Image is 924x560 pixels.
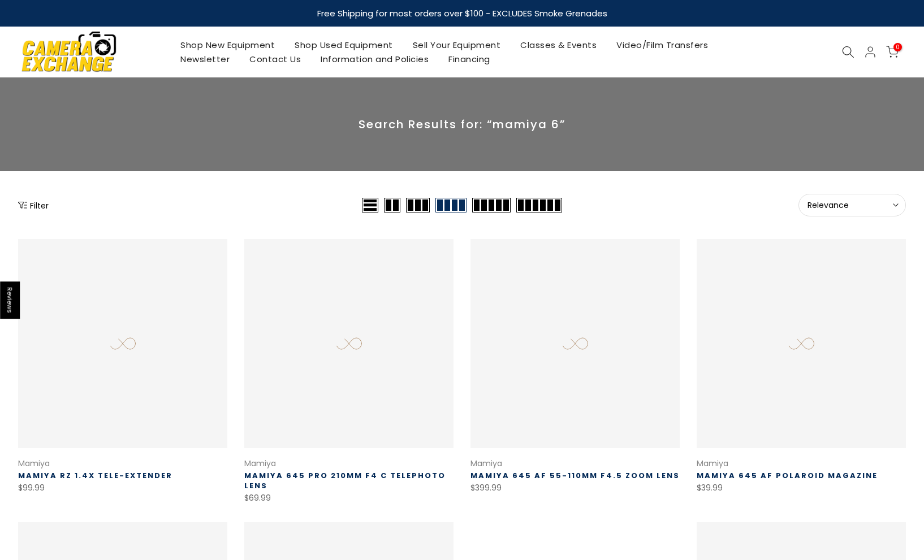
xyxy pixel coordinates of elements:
a: Financing [439,52,500,66]
a: Mamiya 645 AF Polaroid Magazine [697,470,878,481]
a: Mamiya 645 AF 55-110MM F4.5 Zoom Lens [470,470,680,481]
a: 0 [886,46,899,58]
a: Classes & Events [511,38,607,52]
div: $69.99 [244,491,454,505]
span: 0 [893,43,902,51]
p: Search Results for: “mamiya 6” [18,117,906,132]
a: Shop New Equipment [171,38,285,52]
a: Mamiya [697,458,728,469]
a: Video/Film Transfers [607,38,718,52]
button: Relevance [798,194,906,216]
a: Mamiya [18,458,50,469]
a: Mamiya [244,458,276,469]
a: Information and Policies [311,52,439,66]
a: Newsletter [171,52,240,66]
a: Mamiya RZ 1.4X Tele-Extender [18,470,172,481]
span: Relevance [808,200,897,210]
a: Contact Us [240,52,311,66]
a: Sell Your Equipment [403,38,511,52]
a: Shop Used Equipment [285,38,403,52]
strong: Free Shipping for most orders over $100 - EXCLUDES Smoke Grenades [317,7,607,19]
div: $99.99 [18,481,227,495]
button: Show filters [18,199,49,211]
div: $39.99 [697,481,906,495]
a: Mamiya 645 Pro 210MM f4 C Telephoto Lens [244,470,446,491]
a: Mamiya [470,458,502,469]
div: $399.99 [470,481,680,495]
